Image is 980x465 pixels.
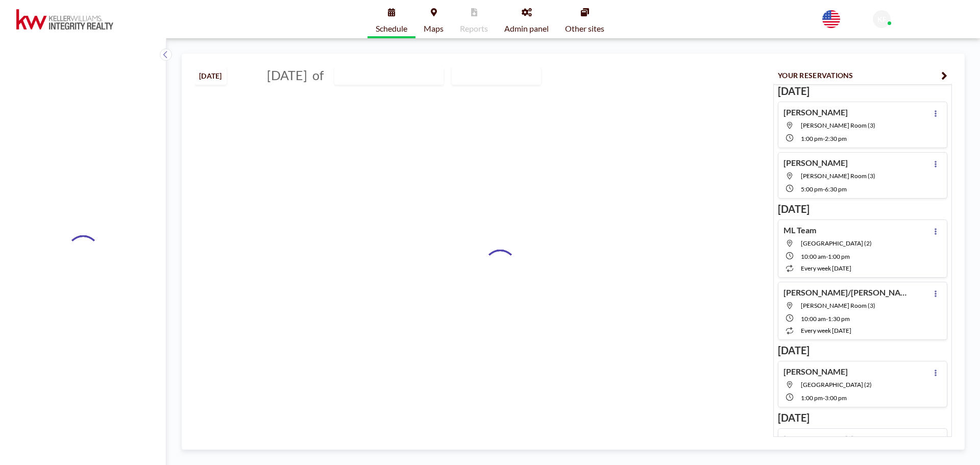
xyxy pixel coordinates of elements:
span: - [826,253,828,260]
h3: [DATE] [778,203,947,215]
img: organization-logo [16,9,113,30]
h3: [DATE] [778,85,947,97]
span: 10:00 AM [801,315,826,323]
span: Admin [895,20,913,28]
span: KF [877,15,887,24]
input: Search for option [513,69,524,82]
h4: [PERSON_NAME]/[PERSON_NAME] [783,434,911,444]
h3: [DATE] [778,411,947,424]
h4: [PERSON_NAME] [783,158,848,168]
h4: ML Team [783,225,816,235]
span: every week [DATE] [801,327,851,334]
span: 1:30 PM [828,315,850,323]
button: [DATE] [194,67,227,85]
div: Search for option [452,67,541,84]
span: 10:00 AM [801,253,826,260]
span: - [823,394,825,402]
h4: [PERSON_NAME]/[PERSON_NAME] [783,287,911,298]
span: - [823,135,825,142]
span: Other sites [565,25,604,33]
button: YOUR RESERVATIONS [773,66,952,84]
span: Reports [460,25,488,33]
span: Snelling Room (3) [801,302,875,309]
span: Snelling Room (3) [801,121,875,129]
span: Lexington Room (2) [801,239,872,247]
span: 2:30 PM [825,135,847,142]
span: [DATE] [267,67,307,83]
input: Lexington Room (2) [335,67,433,84]
h3: [DATE] [778,344,947,357]
span: 1:00 PM [801,135,823,142]
h4: [PERSON_NAME] [783,107,848,117]
span: KWIR Front Desk [895,11,951,20]
span: WEEKLY VIEW [454,69,512,82]
span: 6:30 PM [825,185,847,193]
span: Admin panel [504,25,549,33]
span: Maps [424,25,444,33]
span: 3:00 PM [825,394,847,402]
span: - [826,315,828,323]
span: of [312,67,324,83]
span: Snelling Room (3) [801,172,875,180]
span: 5:00 PM [801,185,823,193]
span: - [823,185,825,193]
h4: [PERSON_NAME] [783,366,848,377]
span: every week [DATE] [801,264,851,272]
span: 1:00 PM [801,394,823,402]
span: Lexington Room (2) [801,381,872,388]
span: Schedule [376,25,407,33]
span: 1:00 PM [828,253,850,260]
